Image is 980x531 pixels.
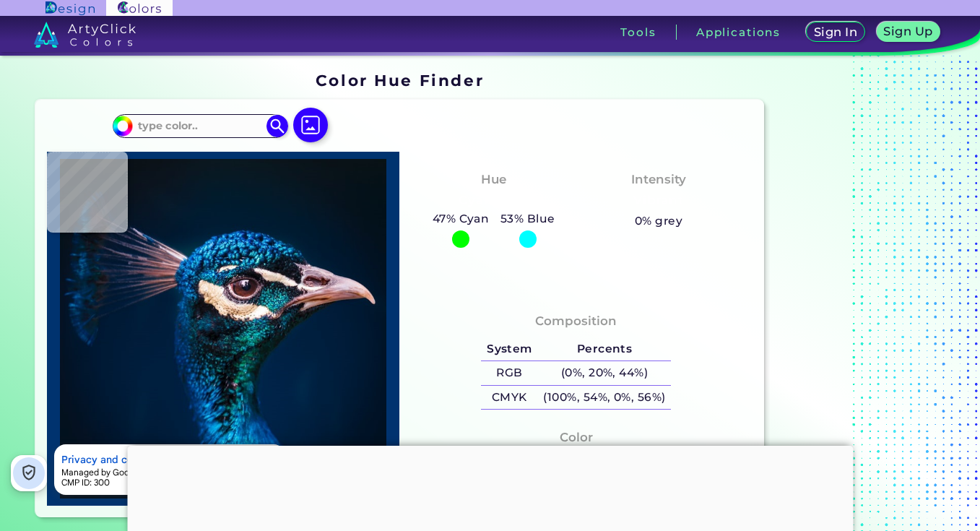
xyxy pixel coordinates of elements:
h4: Color [560,427,593,448]
h4: Hue [481,169,506,190]
h5: 47% Cyan [427,210,495,228]
img: ArtyClick Design logo [45,1,94,15]
h5: (0%, 20%, 44%) [538,361,672,385]
h5: Percents [538,337,672,361]
h4: Intensity [631,169,686,190]
img: icon search [266,115,288,137]
h1: Color Hue Finder [316,69,484,91]
h3: Applications [696,27,781,38]
img: logo_artyclick_colors_white.svg [34,22,136,48]
h3: Tools [620,27,656,38]
h5: System [481,337,537,361]
h5: Sign In [815,27,857,38]
h5: RGB [481,361,537,385]
h5: (100%, 54%, 0%, 56%) [538,386,672,410]
h4: Composition [535,311,617,332]
h5: 0% grey [635,212,682,230]
img: icon picture [293,108,328,142]
input: type color.. [133,116,267,136]
h5: 53% Blue [495,210,560,228]
h5: Sign Up [885,26,932,37]
a: Sign In [808,22,864,41]
a: Sign Up [879,22,938,41]
h5: CMYK [481,386,537,410]
h3: Cyan-Blue [453,192,534,210]
img: img_pavlin.jpg [54,159,393,498]
h3: Vibrant [628,192,690,210]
